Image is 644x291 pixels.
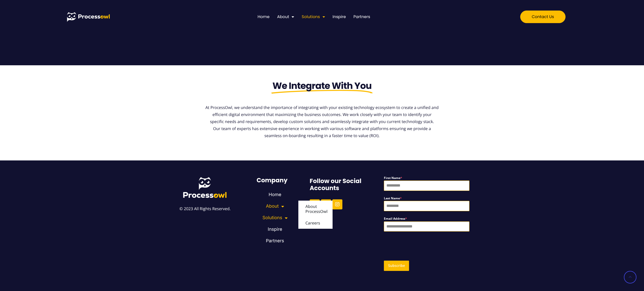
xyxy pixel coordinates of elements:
span: We Integrate With You [272,80,372,91]
p: © 2023 All Rights Reserved. [169,205,242,212]
nav: Menu [258,14,370,20]
a: Partners [353,14,370,20]
label: First Name [384,176,469,181]
img: Process Owl Logo V2 [182,176,228,200]
a: Inspire [333,14,346,20]
h6: Company [257,177,298,184]
button: Subscribe [384,261,409,271]
p: At ProcessOwl, we understand the importance of integrating with your existing technology ecosyste... [205,104,439,139]
ul: About [298,201,333,229]
a: Solutions [302,14,325,20]
a: Contact us [520,11,566,23]
a: Inspire [252,224,298,235]
nav: Menu [252,189,298,247]
a: Partners [252,235,298,247]
a: Careers [298,217,333,229]
a: About ProcessOwl [298,201,333,217]
a: About [252,201,298,212]
a: Home [258,14,270,20]
a: Solutions [252,212,298,224]
iframe: Widget containing checkbox for hCaptcha security challenge [384,237,460,256]
label: Last Name [384,196,469,201]
span: Contact us [532,15,554,19]
a: About [277,14,294,20]
h6: Follow our Social Accounts [310,178,379,192]
label: Email Address [384,216,469,221]
a: Home [252,189,298,201]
